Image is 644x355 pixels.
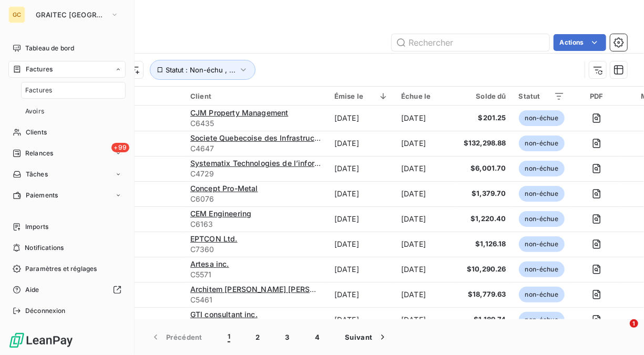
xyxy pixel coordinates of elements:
span: Imports [25,222,48,232]
span: $132,298.88 [462,138,506,149]
span: Notifications [25,243,64,253]
button: Suivant [332,326,401,348]
span: Concept Pro-Metal [190,184,258,193]
span: C5571 [190,269,322,280]
td: [DATE] [328,257,395,282]
span: non-échue [519,287,565,302]
button: 4 [302,326,332,348]
span: $18,779.63 [462,289,506,300]
span: non-échue [519,312,565,328]
span: Tâches [26,170,48,179]
iframe: Intercom live chat [608,319,633,344]
span: C6163 [190,219,322,229]
td: [DATE] [395,181,456,206]
button: Précédent [138,326,215,348]
span: GTI consultant inc. [190,310,258,319]
td: [DATE] [328,156,395,181]
div: Échue le [401,92,449,100]
span: GRAITEC [GEOGRAPHIC_DATA] [36,11,106,19]
span: Tableau de bord [25,44,74,53]
span: Paramètres et réglages [25,264,97,274]
span: Factures [25,86,52,95]
span: 1 [630,319,638,328]
span: non-échue [519,110,565,126]
td: [DATE] [328,181,395,206]
div: Client [190,92,322,100]
span: Déconnexion [25,306,66,316]
span: Clients [26,128,47,137]
span: $6,001.70 [462,163,506,174]
span: non-échue [519,186,565,202]
span: C4729 [190,169,322,179]
span: $1,220.40 [462,214,506,224]
span: C7360 [190,244,322,255]
span: 1 [228,332,230,342]
span: non-échue [519,161,565,176]
span: non-échue [519,211,565,227]
div: Émise le [334,92,389,100]
span: C5461 [190,295,322,305]
td: [DATE] [395,106,456,131]
span: non-échue [519,236,565,252]
span: $1,379.70 [462,189,506,199]
span: C6076 [190,194,322,204]
span: $1,189.74 [462,315,506,325]
button: Actions [554,34,606,51]
span: Societe Quebecoise des Infrastructures [190,133,333,142]
td: [DATE] [328,307,395,332]
td: [DATE] [395,156,456,181]
span: +99 [111,143,129,152]
span: Relances [25,149,53,158]
span: non-échue [519,135,565,151]
td: [DATE] [328,131,395,156]
span: CJM Property Management [190,108,288,117]
td: [DATE] [395,131,456,156]
span: EPTCON Ltd. [190,234,238,243]
a: Aide [8,281,126,298]
div: Solde dû [462,92,506,100]
span: non-échue [519,262,565,277]
span: $10,290.26 [462,264,506,275]
span: C4647 [190,143,322,154]
span: CEM Engineering [190,209,251,218]
span: $201.25 [462,113,506,123]
span: Architem [PERSON_NAME] [PERSON_NAME] [PERSON_NAME] Architectes [190,285,457,294]
td: [DATE] [395,257,456,282]
img: Logo LeanPay [8,332,74,349]
td: [DATE] [328,106,395,131]
span: Systematix Technologies de l’information inc. [190,159,354,168]
td: [DATE] [328,232,395,257]
span: Artesa inc. [190,259,229,268]
button: 3 [273,326,302,348]
td: [DATE] [328,206,395,232]
button: Statut : Non-échu , ... [150,60,255,80]
div: GC [8,6,25,23]
span: Statut : Non-échu , ... [166,66,236,74]
div: PDF [577,92,616,100]
span: C6435 [190,118,322,129]
span: Aide [25,285,39,295]
span: $1,126.18 [462,239,506,249]
span: Factures [26,65,53,74]
td: [DATE] [395,307,456,332]
td: [DATE] [395,232,456,257]
div: Statut [519,92,565,100]
td: [DATE] [328,282,395,307]
input: Rechercher [392,34,549,51]
button: 2 [243,326,272,348]
td: [DATE] [395,206,456,232]
button: 1 [215,326,243,348]
span: Avoirs [25,107,44,116]
span: Paiements [26,191,58,200]
td: [DATE] [395,282,456,307]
